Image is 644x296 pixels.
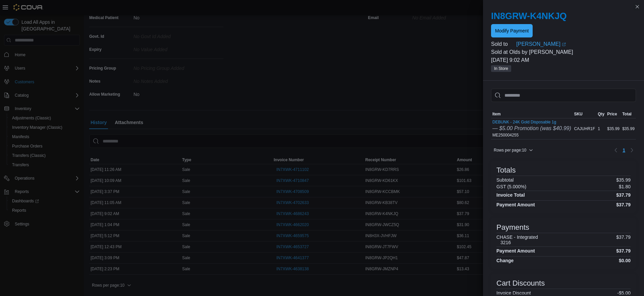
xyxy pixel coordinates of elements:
div: — $5.00 Promotion (was $40.99) [492,124,571,132]
button: Page 1 of 1 [620,145,628,156]
div: 1 [596,125,606,133]
span: Modify Payment [495,27,529,34]
h3: Cart Discounts [496,279,545,287]
h6: Subtotal [496,177,514,183]
button: DEBUNK - 24K Gold Disposable 1g [492,120,571,124]
span: 1 [623,147,625,154]
span: Total [622,111,632,117]
div: Sold to [491,40,515,48]
h4: Payment Amount [496,202,535,207]
span: Item [492,111,501,117]
a: [PERSON_NAME]External link [516,40,636,48]
h6: Invoice Discount [496,290,531,296]
h2: IN8GRW-K4NKJQ [491,11,636,21]
div: ME250004255 [492,120,571,138]
h6: CHASE - Integrated [496,234,538,240]
svg: External link [562,42,566,46]
div: $35.99 [621,125,636,133]
button: Previous page [612,146,620,154]
span: CAJUHR1F [574,126,595,131]
button: Item [491,110,573,118]
span: SKU [574,111,582,117]
h6: GST (5.000%) [496,184,526,189]
h4: Change [496,258,514,263]
button: Total [621,110,636,118]
button: Qty [596,110,606,118]
h4: $37.79 [616,192,631,198]
button: Modify Payment [491,24,533,37]
h4: $37.79 [616,202,631,207]
button: Close this dialog [633,3,641,11]
p: $35.99 [616,177,631,183]
ul: Pagination for table: MemoryTable from EuiInMemoryTable [620,145,628,156]
span: Price [607,111,617,117]
p: $1.80 [619,184,631,189]
button: Price [606,110,621,118]
h4: $37.79 [616,248,631,254]
h4: Payment Amount [496,248,535,254]
span: In Store [491,65,511,72]
button: SKU [573,110,596,118]
h4: $0.00 [619,258,631,263]
nav: Pagination for table: MemoryTable from EuiInMemoryTable [612,145,636,156]
h4: Invoice Total [496,192,525,198]
h6: 3216 [500,240,538,245]
p: Sold at Olds by [PERSON_NAME] [491,48,636,56]
p: -$5.00 [617,290,631,296]
h3: Totals [496,166,516,174]
button: Rows per page:10 [491,146,536,154]
button: Next page [628,146,636,154]
span: Rows per page : 10 [494,147,526,153]
span: Qty [598,111,604,117]
span: In Store [494,66,508,72]
p: [DATE] 9:02 AM [491,56,636,64]
div: $35.99 [606,125,621,133]
h3: Payments [496,223,529,231]
input: This is a search bar. As you type, the results lower in the page will automatically filter. [491,89,636,102]
p: $37.79 [616,234,631,245]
